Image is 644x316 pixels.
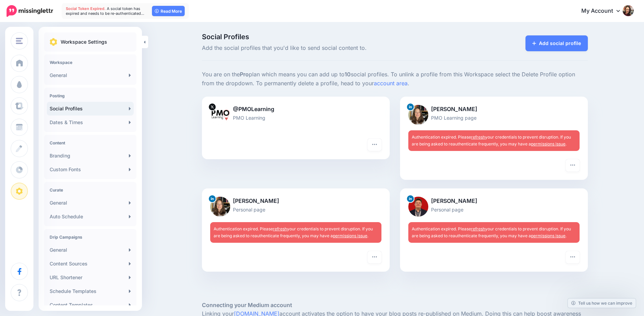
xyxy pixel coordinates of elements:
[16,38,23,44] img: menu.png
[202,44,456,53] span: Add the social profiles that you'd like to send social content to.
[47,271,134,284] a: URL Shortener
[471,134,485,140] a: refresh
[47,257,134,271] a: Content Sources
[47,102,134,116] a: Social Profiles
[47,298,134,312] a: Content Templates
[47,243,134,257] a: General
[240,71,249,78] b: Pro
[408,206,580,214] p: Personal page
[333,233,367,238] a: permissions issue
[7,5,53,17] img: Missinglettr
[412,226,571,238] span: Authentication expired. Please your credentials to prevent disruption. If you are being asked to ...
[202,301,588,309] h5: Connecting your Medium account
[374,80,408,87] a: account area
[531,233,565,238] a: permissions issue
[61,38,107,46] p: Workspace Settings
[408,114,580,122] p: PMO Learning page
[408,105,428,125] img: 1694688939911-36522.png
[412,134,571,146] span: Authentication expired. Please your credentials to prevent disruption. If you are being asked to ...
[47,116,134,129] a: Dates & Times
[273,226,287,231] a: refresh
[202,33,456,40] span: Social Profiles
[408,197,428,217] img: 1657124497966-76390.png
[210,197,381,206] p: [PERSON_NAME]
[47,196,134,210] a: General
[47,284,134,298] a: Schedule Templates
[345,71,351,78] b: 10
[50,38,57,46] img: settings.png
[210,206,381,214] p: Personal page
[47,149,134,163] a: Branding
[214,226,373,238] span: Authentication expired. Please your credentials to prevent disruption. If you are being asked to ...
[50,93,131,98] h4: Posting
[47,210,134,224] a: Auto Schedule
[210,105,381,114] p: @PMOLearning
[210,114,381,122] p: PMO Learning
[50,235,131,240] h4: Drip Campaigns
[568,298,636,308] a: Tell us how we can improve
[66,6,106,11] span: Social Token Expired.
[210,105,230,125] img: 8GyXz8T--35675.jpg
[525,35,588,51] a: Add social profile
[47,68,134,82] a: General
[47,163,134,176] a: Custom Fonts
[66,6,144,16] span: A social token has expired and needs to be re-authenticated…
[471,226,485,231] a: refresh
[574,3,634,20] a: My Account
[152,6,185,16] a: Read More
[50,60,131,65] h4: Workspace
[50,187,131,193] h4: Curate
[408,105,580,114] p: [PERSON_NAME]
[210,197,230,217] img: 1694688939911-36522.png
[50,140,131,145] h4: Content
[408,197,580,206] p: [PERSON_NAME]
[202,70,588,88] p: You are on the plan which means you can add up to social profiles. To unlink a profile from this ...
[531,141,565,146] a: permissions issue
